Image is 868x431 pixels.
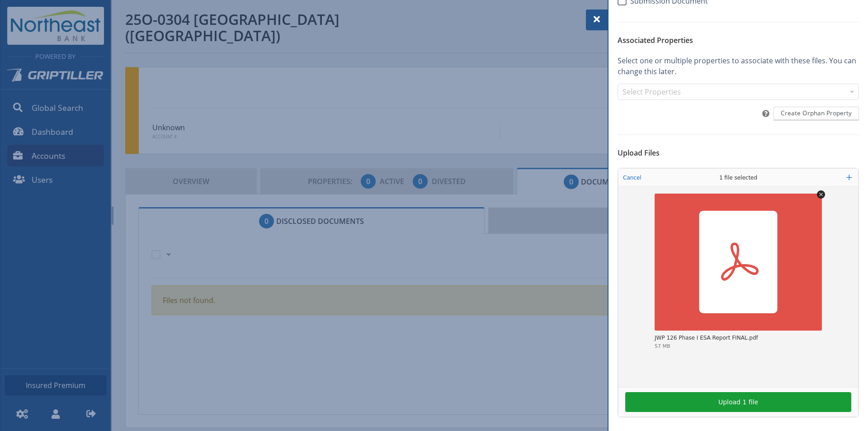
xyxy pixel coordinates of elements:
[655,335,758,342] div: JWP 126 Phase I ESA Report FINAL.pdf
[700,169,777,187] div: 1 file selected
[655,344,670,349] div: 57 MB
[625,392,851,412] button: Upload 1 file
[817,190,825,200] button: Remove file
[618,55,859,77] p: Select one or multiple properties to associate with these files. You can change this later.
[618,168,859,417] div: Uppy Dashboard
[618,36,859,44] h6: Associated Properties
[620,172,644,184] button: Cancel
[618,149,859,157] h6: Upload Files
[774,107,859,121] button: Create Orphan Property
[781,109,852,118] span: Create Orphan Property
[843,171,856,184] button: Add more files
